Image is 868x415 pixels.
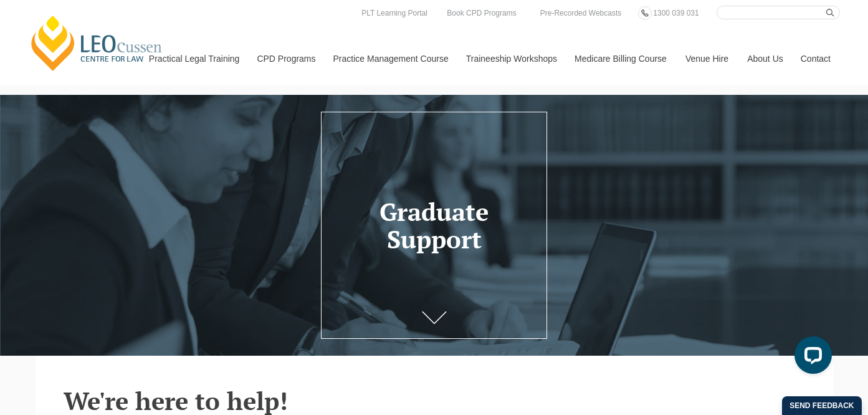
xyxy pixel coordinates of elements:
[653,9,699,17] span: 1300 039 031
[28,14,166,72] a: [PERSON_NAME] Centre for Law
[330,198,538,253] h1: Graduate Support
[444,6,519,20] a: Book CPD Programs
[358,6,431,20] a: PLT Learning Portal
[64,387,805,414] h2: We're here to help!
[537,6,625,20] a: Pre-Recorded Webcasts
[650,6,702,20] a: 1300 039 031
[676,32,738,85] a: Venue Hire
[457,32,565,85] a: Traineeship Workshops
[140,32,248,85] a: Practical Legal Training
[738,32,791,85] a: About Us
[565,32,676,85] a: Medicare Billing Course
[324,32,457,85] a: Practice Management Course
[791,32,840,85] a: Contact
[785,331,837,384] iframe: LiveChat chat widget
[247,32,323,85] a: CPD Programs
